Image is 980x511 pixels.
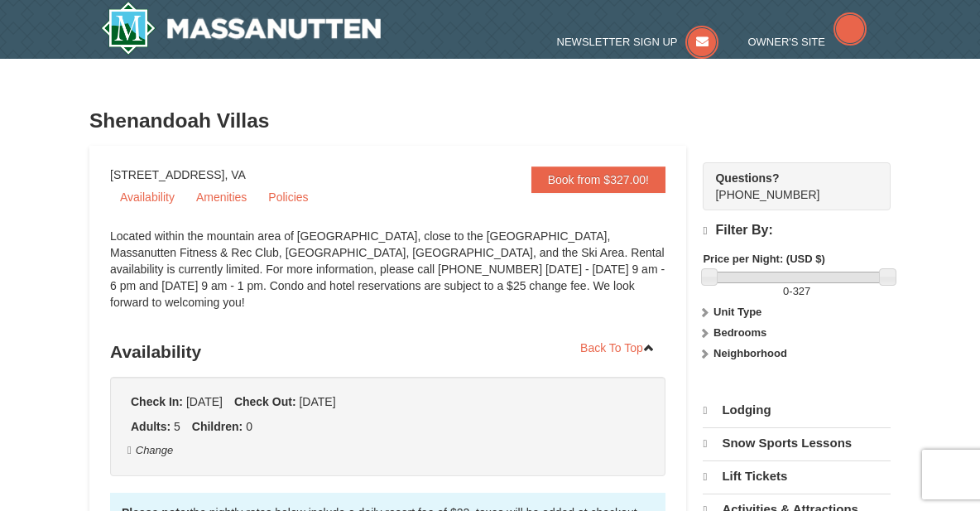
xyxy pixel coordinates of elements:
a: Snow Sports Lessons [703,427,891,459]
strong: Questions? [715,171,779,185]
label: - [703,283,891,300]
span: Newsletter Sign Up [557,36,678,48]
span: [DATE] [186,395,223,408]
a: Massanutten Resort [101,2,381,55]
a: Owner's Site [747,36,867,48]
span: 0 [246,420,252,433]
img: Massanutten Resort Logo [101,2,381,55]
h3: Availability [110,335,665,369]
strong: Check In: [131,395,183,408]
strong: Bedrooms [713,326,766,339]
h3: Shenandoah Villas [89,104,891,137]
span: [PHONE_NUMBER] [715,170,861,201]
a: Book from $327.00! [531,166,665,193]
button: Change [127,441,174,460]
strong: Children: [192,420,243,433]
a: Amenities [186,185,257,210]
strong: Adults: [131,420,171,433]
a: Availability [110,185,185,210]
span: 5 [174,420,180,433]
a: Newsletter Sign Up [557,36,719,48]
strong: Price per Night: (USD $) [703,253,824,265]
span: 0 [783,285,789,297]
a: Policies [258,185,318,210]
strong: Check Out: [234,395,296,408]
span: [DATE] [299,395,335,408]
strong: Neighborhood [713,347,787,359]
a: Lodging [703,395,891,426]
strong: Unit Type [713,306,761,318]
span: Owner's Site [747,36,825,48]
a: Back To Top [569,335,665,360]
div: Located within the mountain area of [GEOGRAPHIC_DATA], close to the [GEOGRAPHIC_DATA], Massanutte... [110,228,665,327]
h4: Filter By: [703,223,891,239]
a: Lift Tickets [703,460,891,492]
span: 327 [793,285,811,297]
